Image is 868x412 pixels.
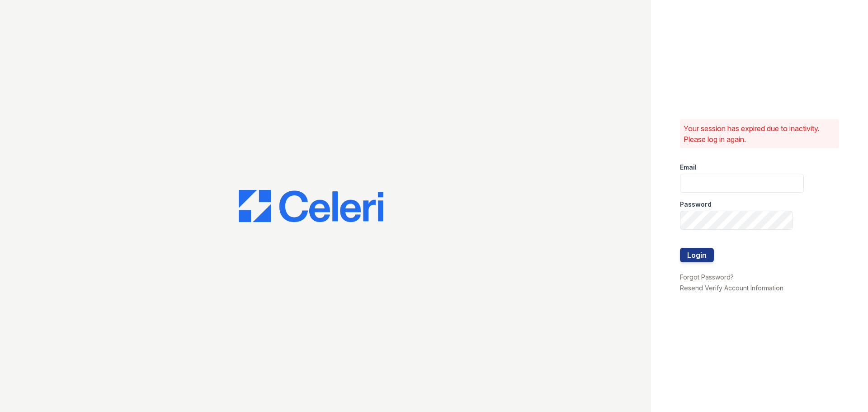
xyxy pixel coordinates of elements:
[680,163,697,172] label: Email
[680,248,714,262] button: Login
[239,190,383,223] img: CE_Logo_Blue-a8612792a0a2168367f1c8372b55b34899dd931a85d93a1a3d3e32e68fde9ad4.png
[680,273,734,281] a: Forgot Password?
[680,284,783,292] a: Resend Verify Account Information
[680,200,712,209] label: Password
[684,123,835,145] p: Your session has expired due to inactivity. Please log in again.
